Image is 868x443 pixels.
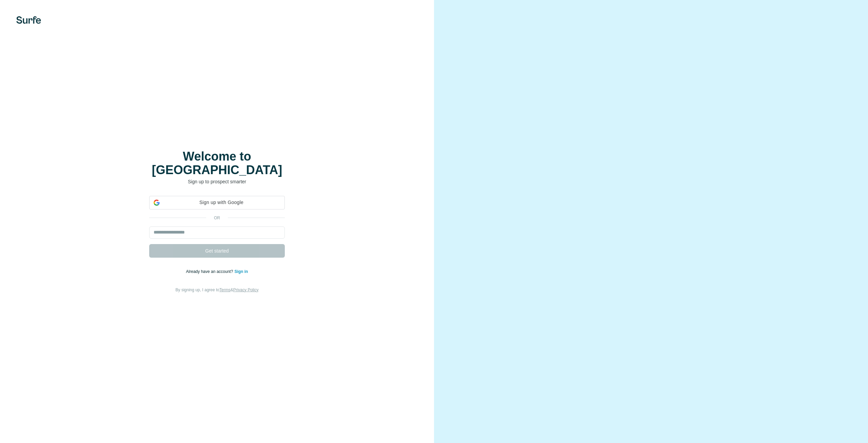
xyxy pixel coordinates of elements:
[16,16,41,24] img: Surfe's logo
[233,288,259,292] a: Privacy Policy
[149,178,285,185] p: Sign up to prospect smarter
[149,150,285,177] h1: Welcome to [GEOGRAPHIC_DATA]
[219,288,231,292] a: Terms
[186,269,235,274] span: Already have an account?
[176,288,259,292] span: By signing up, I agree to &
[206,215,228,221] p: or
[149,196,285,209] div: Sign up with Google
[234,269,248,274] a: Sign in
[162,199,280,206] span: Sign up with Google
